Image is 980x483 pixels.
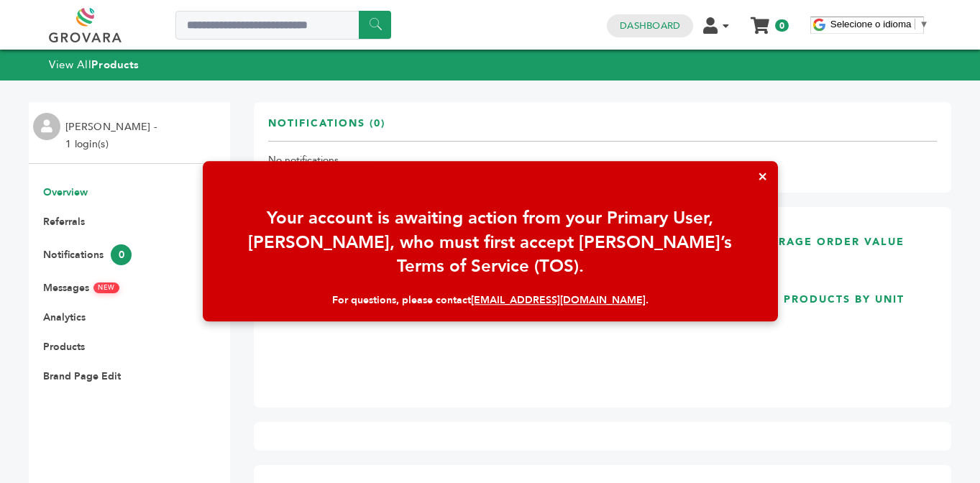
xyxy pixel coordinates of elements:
[217,206,764,279] div: Your account is awaiting action from your Primary User, [PERSON_NAME], who must first accept [PER...
[752,13,769,28] a: My Cart
[33,113,60,140] img: profile.png
[775,19,789,32] span: 0
[919,19,928,29] span: ▼
[91,57,139,72] strong: Products
[43,369,121,383] a: Brand Page Edit
[217,293,764,308] div: For questions, please contact .
[722,279,937,382] a: TOP PRODUCTS BY UNIT
[747,161,778,192] button: ×
[49,57,139,72] a: View AllProducts
[268,142,937,179] td: No notifications.
[471,293,646,307] a: [EMAIL_ADDRESS][DOMAIN_NAME]
[268,116,385,142] h3: Notifications (0)
[830,19,929,29] a: Selecione o idioma​
[65,119,160,153] li: [PERSON_NAME] - 1 login(s)
[722,279,937,307] h3: TOP PRODUCTS BY UNIT
[43,310,86,324] a: Analytics
[175,11,391,40] input: Search a product or brand...
[43,185,88,199] a: Overview
[111,244,132,265] span: 0
[722,221,937,267] a: AVERAGE ORDER VALUE
[722,221,937,249] h3: AVERAGE ORDER VALUE
[93,282,119,293] span: NEW
[43,215,85,229] a: Referrals
[620,19,680,32] a: Dashboard
[830,19,912,29] span: Selecione o idioma
[43,248,132,262] a: Notifications0
[915,19,915,29] span: ​
[43,281,119,295] a: MessagesNEW
[43,340,85,354] a: Products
